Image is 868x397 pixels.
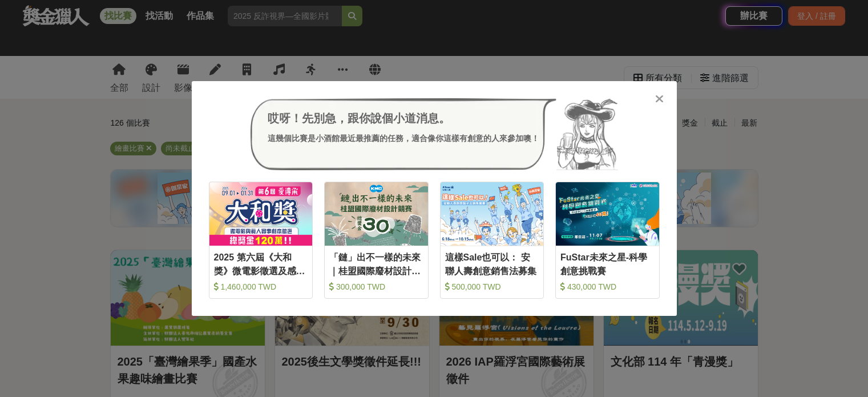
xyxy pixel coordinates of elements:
[560,281,655,292] div: 430,000 TWD
[329,251,423,276] div: 「鏈」出不一樣的未來｜桂盟國際廢材設計競賽
[214,281,308,292] div: 1,460,000 TWD
[560,251,655,276] div: FuStar未來之星-科學創意挑戰賽
[556,182,659,246] img: Cover Image
[555,182,660,299] a: Cover ImageFuStar未來之星-科學創意挑戰賽 430,000 TWD
[324,182,429,299] a: Cover Image「鏈」出不一樣的未來｜桂盟國際廢材設計競賽 300,000 TWD
[445,281,539,292] div: 500,000 TWD
[209,182,313,246] img: Cover Image
[440,182,544,299] a: Cover Image這樣Sale也可以： 安聯人壽創意銷售法募集 500,000 TWD
[329,281,423,292] div: 300,000 TWD
[214,251,308,276] div: 2025 第六屆《大和獎》微電影徵選及感人實事分享
[268,133,539,145] div: 這幾個比賽是小酒館最近最推薦的任務，適合像你這樣有創意的人來參加噢！
[556,98,618,170] img: Avatar
[209,182,313,299] a: Cover Image2025 第六屆《大和獎》微電影徵選及感人實事分享 1,460,000 TWD
[325,182,428,246] img: Cover Image
[441,182,544,246] img: Cover Image
[445,251,539,276] div: 這樣Sale也可以： 安聯人壽創意銷售法募集
[268,110,539,127] div: 哎呀！先別急，跟你說個小道消息。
